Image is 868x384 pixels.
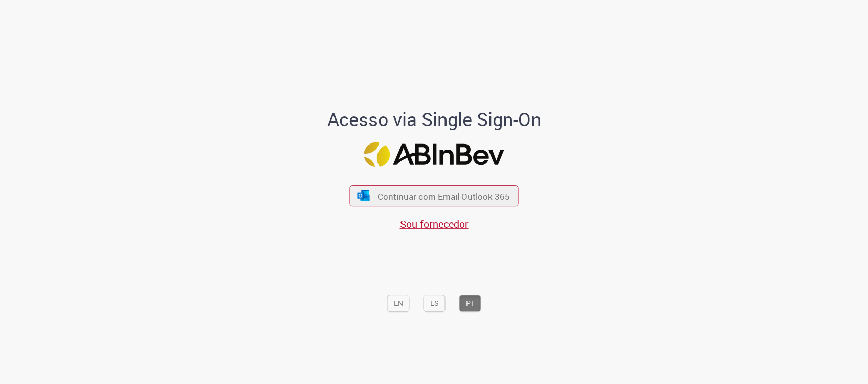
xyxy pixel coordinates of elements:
[377,190,510,202] span: Continuar com Email Outlook 365
[292,109,576,130] h1: Acesso via Single Sign-On
[459,295,481,312] button: PT
[350,185,519,206] button: ícone Azure/Microsoft 360 Continuar com Email Outlook 365
[364,142,504,167] img: Logo ABInBev
[424,295,446,312] button: ES
[400,217,469,231] a: Sou fornecedor
[356,190,370,201] img: ícone Azure/Microsoft 360
[387,295,410,312] button: EN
